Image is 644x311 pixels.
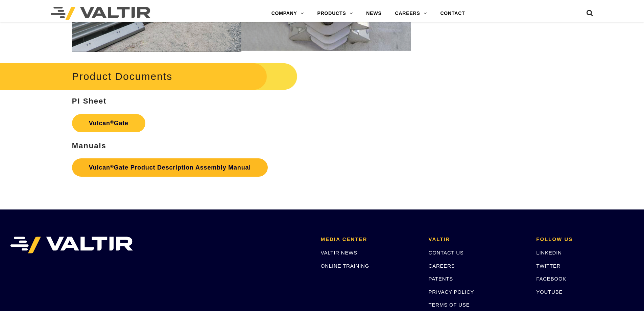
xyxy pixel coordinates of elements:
[429,289,474,295] a: PRIVACY POLICY
[429,250,464,256] a: CONTACT US
[429,302,470,308] a: TERMS OF USE
[110,119,114,125] sup: ®
[388,7,434,20] a: CAREERS
[51,7,150,20] img: Valtir
[72,114,145,132] a: Vulcan®Gate
[72,158,268,177] a: Vulcan®Gate Product Description Assembly Manual
[321,250,357,256] a: VALTIR NEWS
[536,250,562,256] a: LINKEDIN
[321,263,369,269] a: ONLINE TRAINING
[536,263,560,269] a: TWITTER
[536,289,563,295] a: YOUTUBE
[72,97,107,105] strong: PI Sheet
[10,237,133,253] img: VALTIR
[311,7,360,20] a: PRODUCTS
[89,120,128,127] strong: Vulcan Gate
[72,141,106,150] strong: Manuals
[536,237,634,242] h2: FOLLOW US
[429,276,453,282] a: PATENTS
[265,7,311,20] a: COMPANY
[536,276,566,282] a: FACEBOOK
[359,7,388,20] a: NEWS
[433,7,472,20] a: CONTACT
[429,237,526,242] h2: VALTIR
[110,164,114,169] sup: ®
[429,263,455,269] a: CAREERS
[321,237,419,242] h2: MEDIA CENTER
